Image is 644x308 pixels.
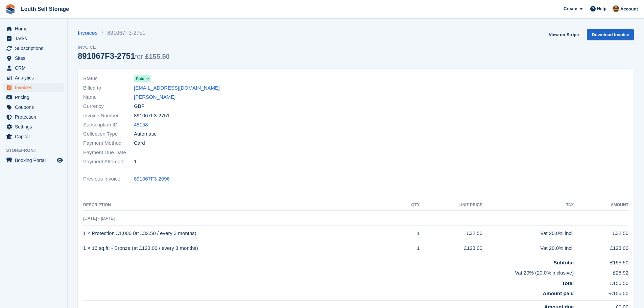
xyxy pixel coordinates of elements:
[420,226,482,241] td: £32.50
[15,122,55,132] span: Settings
[134,75,151,82] a: Paid
[83,75,134,82] span: Status
[83,266,574,277] td: Vat 20% (20.0% inclusive)
[15,93,55,102] span: Pricing
[83,226,397,241] td: 1 × Protection £1,000 (at £32.50 / every 3 months)
[15,53,55,63] span: Sites
[3,34,64,43] a: menu
[3,24,64,33] a: menu
[397,200,420,211] th: QTY
[134,121,148,129] a: 48158
[613,5,619,12] img: Andy Smith
[587,29,634,40] a: Download Invoice
[420,200,482,211] th: Unit Price
[83,102,134,110] span: Currency
[83,175,134,183] span: Previous Invoice
[78,44,170,51] span: Invoice
[78,29,102,37] a: Invoices
[6,147,67,154] span: Storefront
[397,241,420,256] td: 1
[15,112,55,122] span: Protection
[574,241,628,256] td: £123.00
[5,4,16,14] img: stora-icon-8386f47178a22dfd0bd8f6a31ec36ba5ce8667c1dd55bd0f319d3a0aa187defe.svg
[397,226,420,241] td: 1
[3,122,64,132] a: menu
[83,149,134,157] span: Payment Due Date
[562,280,574,286] strong: Total
[83,130,134,138] span: Collection Type
[574,287,628,300] td: -£155.50
[145,53,170,60] span: £155.50
[3,93,64,102] a: menu
[134,175,170,183] a: 891067F3-2096
[134,102,145,110] span: GBP
[3,63,64,73] a: menu
[3,44,64,53] a: menu
[546,29,581,40] a: View on Stripe
[15,34,55,43] span: Tasks
[83,200,397,211] th: Description
[553,260,574,265] strong: Subtotal
[15,73,55,82] span: Analytics
[564,5,577,12] span: Create
[574,226,628,241] td: £32.50
[543,290,574,296] strong: Amount paid
[3,53,64,63] a: menu
[134,93,175,101] a: [PERSON_NAME]
[574,256,628,266] td: £155.50
[134,84,220,92] a: [EMAIL_ADDRESS][DOMAIN_NAME]
[15,44,55,53] span: Subscriptions
[134,139,145,147] span: Card
[482,230,574,237] div: Vat 20.0% incl.
[83,93,134,101] span: Name
[420,241,482,256] td: £123.00
[620,6,638,13] span: Account
[15,83,55,92] span: Invoices
[78,51,170,61] div: 891067F3-2751
[482,244,574,252] div: Vat 20.0% incl.
[3,156,64,165] a: menu
[15,132,55,141] span: Capital
[83,216,115,221] span: [DATE] - [DATE]
[83,121,134,129] span: Subscription ID
[18,3,72,15] a: Louth Self Storage
[15,24,55,33] span: Home
[83,84,134,92] span: Billed to
[83,158,134,166] span: Payment Attempts
[136,76,144,82] span: Paid
[3,132,64,141] a: menu
[574,200,628,211] th: Amount
[15,156,55,165] span: Booking Portal
[482,200,574,211] th: Tax
[15,63,55,73] span: CRM
[135,53,143,60] span: for
[134,112,170,120] span: 891067F3-2751
[574,266,628,277] td: £25.92
[83,112,134,120] span: Invoice Number
[3,112,64,122] a: menu
[83,241,397,256] td: 1 × 16 sq.ft. - Bronze (at £123.00 / every 3 months)
[574,277,628,287] td: £155.50
[78,29,170,37] nav: breadcrumbs
[597,5,606,12] span: Help
[56,156,64,164] a: Preview store
[3,83,64,92] a: menu
[3,102,64,112] a: menu
[83,139,134,147] span: Payment Method
[134,130,157,138] span: Automatic
[3,73,64,82] a: menu
[15,102,55,112] span: Coupons
[134,158,137,166] span: 1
